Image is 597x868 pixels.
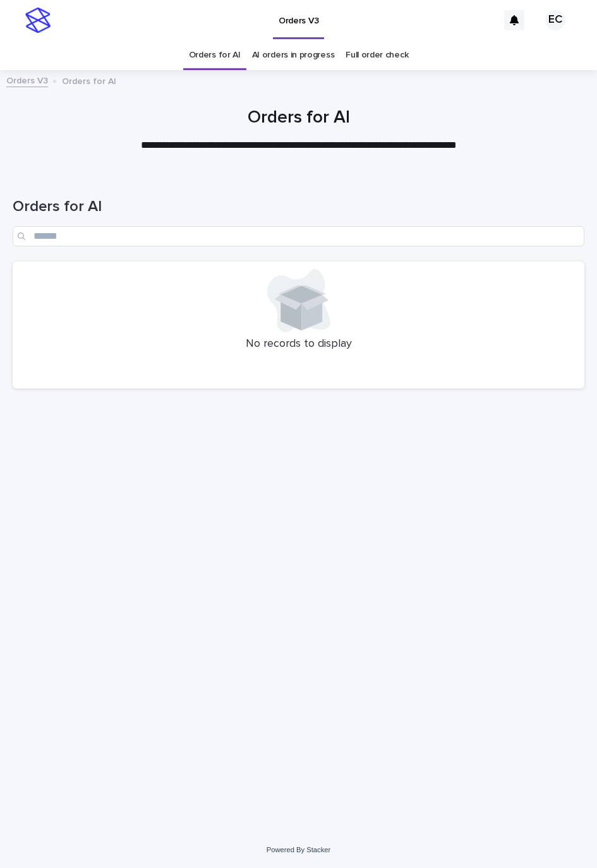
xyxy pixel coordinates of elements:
a: Orders for AI [189,40,241,70]
p: Orders for AI [62,73,116,87]
a: AI orders in progress [252,40,335,70]
img: stacker-logo-s-only.png [25,8,51,33]
h1: Orders for AI [13,198,584,216]
a: Full order check [346,40,408,70]
input: Search [13,226,584,246]
div: EC [545,10,565,30]
h1: Orders for AI [13,107,584,129]
a: Orders V3 [6,73,48,87]
p: No records to display [20,337,577,351]
a: Powered By Stacker [267,846,330,853]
